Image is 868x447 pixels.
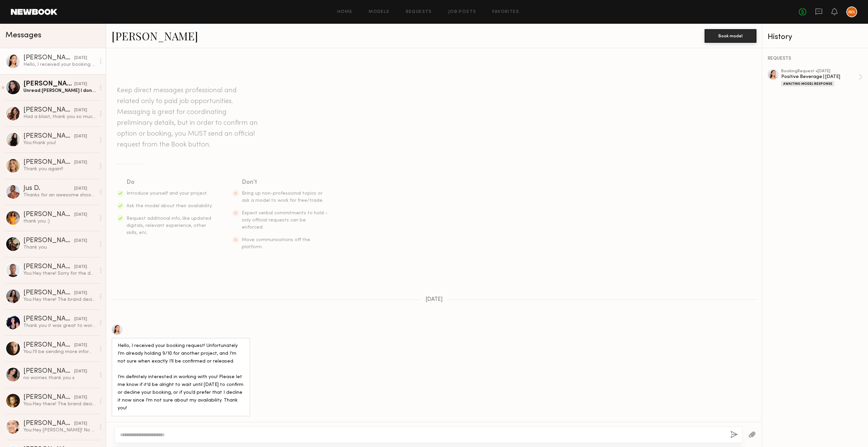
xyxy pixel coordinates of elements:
[23,401,96,407] div: You: Hey there! The brand decided to move forward with a different model, but we will keep you on...
[74,55,87,61] div: [DATE]
[768,56,863,61] div: REQUESTS
[23,211,74,218] div: [PERSON_NAME]
[23,420,74,427] div: [PERSON_NAME]
[426,297,443,303] span: [DATE]
[242,238,310,249] span: Move communications off the platform.
[126,216,211,235] span: Request additional info, like updated digitals, relevant experience, other skills, etc.
[23,81,74,88] div: [PERSON_NAME]
[23,375,96,381] div: no worries thank you x
[74,264,87,270] div: [DATE]
[74,212,87,218] div: [DATE]
[337,10,353,14] a: Home
[74,421,87,427] div: [DATE]
[781,81,834,86] div: Awaiting Model Response
[781,74,859,80] div: Positive Beverage | [DATE]
[126,191,208,196] span: Introduce yourself and your project.
[23,316,74,323] div: [PERSON_NAME]
[23,140,96,146] div: You: thank you!
[23,296,96,303] div: You: Hey there! The brand decided to move forward with a different model, but we will keep you on...
[705,29,756,43] button: Book model
[23,185,74,192] div: Jus D.
[23,159,74,166] div: [PERSON_NAME]
[23,88,96,94] div: Unread: [PERSON_NAME] I don’t :( I come up maybe 1-2 times a week but unfortunately no plans till...
[242,211,328,230] span: Expect verbal commitments to hold - only official requests can be enforced.
[23,192,96,198] div: Thanks for an awesome shoot! Cant wait to make it happen again!
[492,10,519,14] a: Favorites
[23,55,74,61] div: [PERSON_NAME]
[74,394,87,401] div: [DATE]
[74,368,87,375] div: [DATE]
[74,81,87,88] div: [DATE]
[448,10,476,14] a: Job Posts
[74,107,87,114] div: [DATE]
[23,166,96,172] div: Thank you again!!
[74,133,87,140] div: [DATE]
[74,186,87,192] div: [DATE]
[74,238,87,244] div: [DATE]
[23,290,74,296] div: [PERSON_NAME]
[23,218,96,225] div: thank you :)
[23,244,96,251] div: Thank you
[5,32,41,39] span: Messages
[74,159,87,166] div: [DATE]
[23,368,74,375] div: [PERSON_NAME]
[23,61,96,68] div: Hello, I received your booking request! Unfortunately I’m already holding 9/10 for another projec...
[23,107,74,114] div: [PERSON_NAME]
[23,349,96,355] div: You: I'll be sending more information [DATE]. Have a great rest of your week!
[23,323,96,329] div: Thank you it was great to work with you guys
[74,342,87,349] div: [DATE]
[23,237,74,244] div: [PERSON_NAME]
[781,69,859,74] div: booking Request • [DATE]
[118,342,244,412] div: Hello, I received your booking request! Unfortunately I’m already holding 9/10 for another projec...
[117,85,259,150] header: Keep direct messages professional and related only to paid job opportunities. Messaging is great ...
[126,204,213,208] span: Ask the model about their availability.
[23,270,96,277] div: You: Hey there! Sorry for the delay. The brand decided to move forward with a different model, bu...
[23,394,74,401] div: [PERSON_NAME]
[242,191,323,203] span: Bring up non-professional topics or ask a model to work for free/trade.
[23,114,96,120] div: Had a blast, thank you so much! I hope to work with you again soon.
[242,178,329,187] div: Don’t
[705,33,756,38] a: Book model
[126,178,213,187] div: Do
[74,316,87,323] div: [DATE]
[23,342,74,349] div: [PERSON_NAME]
[406,10,432,14] a: Requests
[74,290,87,296] div: [DATE]
[781,69,863,86] a: bookingRequest •[DATE]Positive Beverage | [DATE]Awaiting Model Response
[23,264,74,270] div: [PERSON_NAME]
[23,427,96,433] div: You: Hey [PERSON_NAME]! No worries at all. The brand decided to move forward with a different mod...
[768,33,863,41] div: History
[23,133,74,140] div: [PERSON_NAME]
[112,28,198,43] a: [PERSON_NAME]
[369,10,389,14] a: Models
